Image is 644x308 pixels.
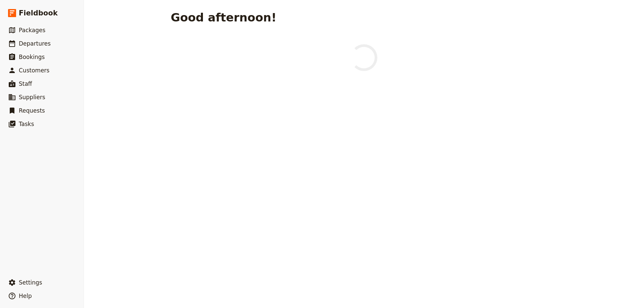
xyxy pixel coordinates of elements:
span: Requests [19,107,45,114]
span: Tasks [19,121,34,127]
span: Departures [19,40,51,47]
span: Customers [19,67,49,74]
span: Bookings [19,54,45,60]
span: Packages [19,27,45,34]
span: Help [19,293,32,299]
h1: Good afternoon! [171,11,276,24]
span: Suppliers [19,94,45,101]
span: Staff [19,80,32,87]
span: Settings [19,279,42,286]
span: Fieldbook [19,8,58,18]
